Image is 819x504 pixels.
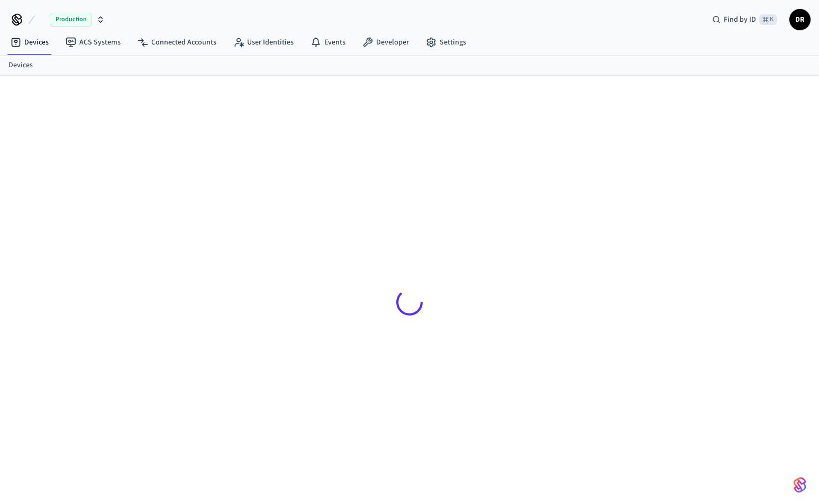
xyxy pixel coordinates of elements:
button: DR [789,9,811,30]
a: User Identities [225,33,302,52]
span: DR [790,10,809,29]
img: SeamLogoGradient.69752ec5.svg [794,476,806,493]
span: ⌘ K [759,14,777,25]
a: Devices [8,60,33,71]
a: Connected Accounts [129,33,225,52]
a: Developer [354,33,417,52]
a: Devices [2,33,57,52]
span: Find by ID [724,14,756,25]
a: Events [302,33,354,52]
a: Settings [417,33,475,52]
span: Production [50,13,92,26]
div: Find by ID⌘ K [704,10,785,29]
a: ACS Systems [57,33,129,52]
